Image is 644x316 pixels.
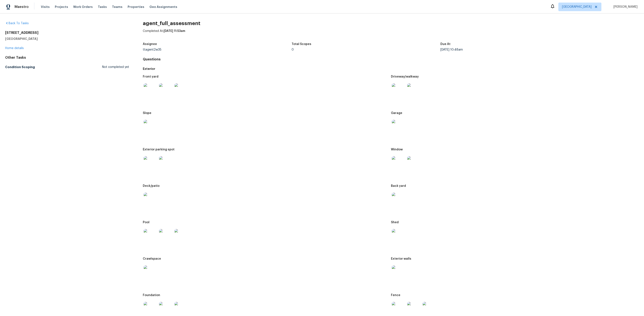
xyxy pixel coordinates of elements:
span: Properties [128,5,144,9]
h5: Window [391,148,403,151]
span: Work Orders [73,5,93,9]
h5: [GEOGRAPHIC_DATA] [5,37,129,41]
h5: Exterior [143,67,639,71]
span: [PERSON_NAME] [612,5,638,9]
span: Not completed yet [102,65,129,69]
h5: Condition Scoping [5,65,35,69]
h5: Back yard [391,184,406,187]
h5: Exterior parking spot [143,148,174,151]
h5: Foundation [143,294,160,297]
div: Completed At: [143,29,639,40]
div: [DATE] 10:48am [440,48,589,51]
a: Home details [5,47,24,50]
span: Teams [112,5,122,9]
div: 0 [292,48,440,51]
span: Projects [55,5,68,9]
div: ttagent2w35 [143,48,292,51]
h5: Shed [391,221,399,224]
h2: agent_full_assessment [143,21,639,25]
span: [DATE] 11:53am [164,30,185,33]
span: Geo Assignments [149,5,177,9]
span: [GEOGRAPHIC_DATA] [562,5,592,9]
h5: Crawlspace [143,257,161,260]
h2: [STREET_ADDRESS] [5,31,129,35]
div: Other Tasks [5,55,129,60]
h5: Due At [440,43,450,46]
h5: Front yard [143,75,158,78]
h5: Slope [143,112,151,115]
h5: Assignee [143,43,157,46]
h5: Fence [391,294,400,297]
h5: Deck/patio [143,184,160,187]
span: Tasks [98,5,107,8]
h5: Total Scopes [292,43,311,46]
h5: Driveway/walkway [391,75,419,78]
h5: Pool [143,221,149,224]
h4: Questions [143,57,639,61]
h5: Garage [391,112,402,115]
span: Maestro [15,5,29,9]
h5: Exterior walls [391,257,411,260]
a: Back To Tasks [5,22,29,25]
span: Visits [41,5,50,9]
